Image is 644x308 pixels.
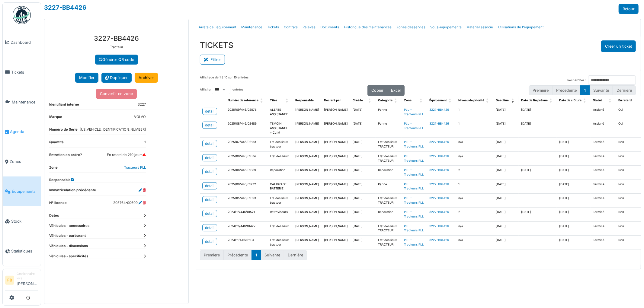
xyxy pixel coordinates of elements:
td: [PERSON_NAME] [293,208,322,221]
td: [DATE] [350,166,376,179]
span: Niveau de priorité: Activate to sort [486,96,490,105]
a: Matériel associé [464,20,495,34]
button: 1 [252,250,261,260]
td: [DATE] [519,208,557,221]
td: 2025/06/446/01889 [225,166,268,179]
td: [DATE] [493,151,519,165]
a: 3227-BB4426 [44,4,86,11]
td: [PERSON_NAME] [293,151,322,165]
a: Documents [318,20,341,34]
nav: pagination [200,250,307,260]
a: PLL - Tracteurs PLL [404,210,424,218]
a: 3227-BB4426 [429,196,449,200]
td: 2025/08/446/02486 [225,119,268,138]
td: [DATE] [519,105,557,119]
td: [DATE] [350,193,376,207]
td: [DATE] [350,208,376,221]
a: 3227-BB4426 [429,154,449,158]
a: Tickets [3,57,41,87]
td: [DATE] [493,208,519,221]
td: 2025/06/446/01874 [225,151,268,165]
td: Non [616,151,641,165]
dd: 3227 [138,102,146,107]
a: Dupliquer [101,73,132,83]
a: Relevés [300,20,318,34]
td: Terminé [591,193,616,207]
a: Tracteurs PLL [124,165,146,170]
a: PLL - Tracteurs PLL [404,108,424,116]
h3: 3227-BB4426 [49,34,184,42]
button: Copier [367,85,387,96]
span: Dashboard [11,40,38,45]
h3: TICKETS [200,40,233,50]
img: Badge_color-CXgf-gQk.svg [13,6,31,24]
button: 1 [580,85,590,95]
td: Terminé [591,179,616,193]
button: Filtrer [200,55,225,65]
div: detail [205,183,214,189]
td: [DATE] [519,166,557,179]
td: 2025/07/446/02153 [225,138,268,151]
a: 3227-BB4426 [429,140,449,144]
td: [PERSON_NAME] [293,193,322,207]
td: Panne [376,119,402,138]
td: [DATE] [350,119,376,138]
span: Tickets [11,69,38,75]
td: [DATE] [557,221,591,235]
dt: Responsable [49,177,74,183]
span: Date de clôture: Activate to sort [583,96,587,105]
div: Affichage de 1 à 10 sur 10 entrées [200,75,248,85]
a: PLL - Tracteurs PLL [404,140,424,148]
dt: Véhicules - carburant [49,233,146,238]
td: [DATE] [557,166,591,179]
a: detail [202,182,217,189]
td: n/a [456,138,493,151]
dt: Numéro de Série [49,127,78,135]
td: Etat des lieux TRACTEUR [376,193,402,207]
a: Statistiques [3,236,41,266]
td: [PERSON_NAME] [322,151,350,165]
dd: 205764-00609 [113,200,146,205]
td: n/a [456,236,493,249]
a: Archiver [135,73,158,83]
span: Statut: Activate to sort [609,96,612,105]
td: Assigné [591,119,616,138]
span: Équipement [429,99,447,102]
td: [DATE] [493,236,519,249]
div: detail [205,122,214,128]
td: [DATE] [493,193,519,207]
a: FB Gestionnaire local[PERSON_NAME] [5,271,38,291]
td: Oui [616,119,641,138]
a: Arrêts de l'équipement [196,20,239,34]
span: Excel [391,88,401,93]
a: detail [202,140,217,147]
td: Etat des lieux [268,151,293,165]
span: Date de clôture [559,99,582,102]
td: Terminé [591,138,616,151]
div: detail [205,211,214,216]
span: Zone: Activate to sort [420,96,423,105]
a: 3227-BB4426 [429,238,449,242]
td: [DATE] [350,138,376,151]
td: État des lieux [268,221,293,235]
span: Copier [371,88,383,93]
div: detail [205,155,214,160]
a: Tickets [265,20,281,34]
td: Eta des lieux tracteur [268,138,293,151]
dd: VOLVO [134,114,146,119]
td: [PERSON_NAME] [293,105,322,119]
td: Terminé [591,166,616,179]
td: [PERSON_NAME] [322,193,350,207]
a: 3227-BB4426 [429,224,449,228]
td: [DATE] [350,221,376,235]
td: [PERSON_NAME] [322,138,350,151]
a: 3227-BB4426 [429,108,449,111]
span: Déclaré par [324,99,341,102]
td: [DATE] [493,119,519,138]
td: Etat des lieux TRACTEUR [376,221,402,235]
td: [DATE] [519,119,557,138]
div: detail [205,141,214,146]
button: Créer un ticket [601,40,636,52]
li: FB [5,276,14,285]
span: Équipement: Activate to sort [449,96,452,105]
